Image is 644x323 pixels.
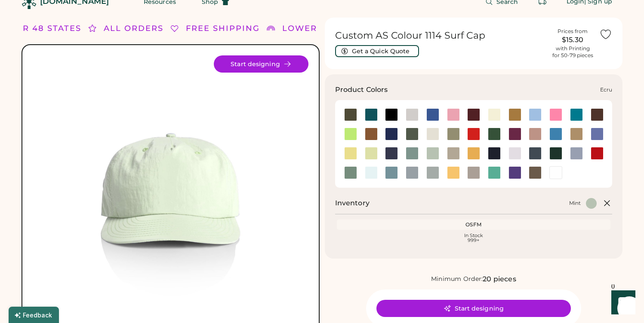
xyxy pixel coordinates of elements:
[558,28,588,35] div: Prices from
[552,45,593,59] div: with Printing for 50-79 pieces
[335,45,419,57] button: Get a Quick Quote
[600,86,612,93] div: Ecru
[339,221,609,228] div: OSFM
[335,198,370,208] h2: Inventory
[186,23,260,34] div: FREE SHIPPING
[603,284,640,321] iframe: Front Chat
[376,300,571,317] button: Start designing
[104,23,163,34] div: ALL ORDERS
[282,23,369,34] div: LOWER 48 STATES
[569,200,581,207] div: Mint
[335,85,388,95] h3: Product Colors
[335,30,546,42] h1: Custom AS Colour 1114 Surf Cap
[339,233,609,243] div: In Stock 999+
[214,55,308,73] button: Start designing
[483,274,516,284] div: 20 pieces
[551,35,594,45] div: $15.30
[431,275,483,283] div: Minimum Order:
